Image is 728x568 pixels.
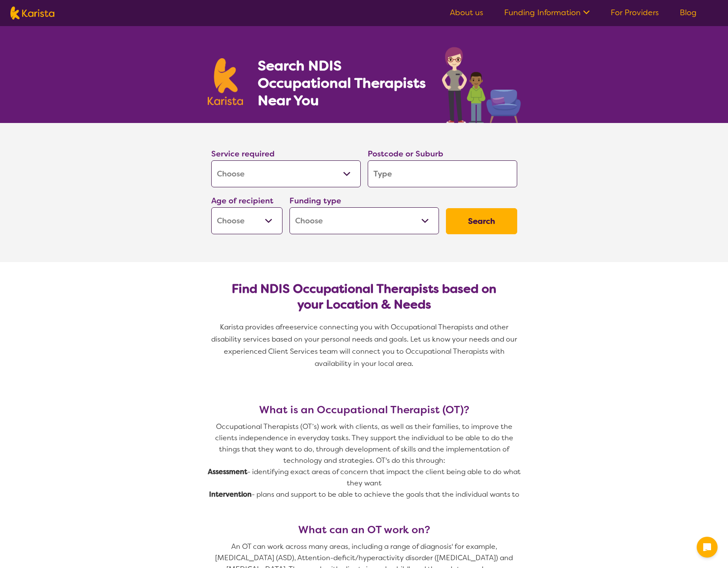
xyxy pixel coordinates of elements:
[368,149,443,159] label: Postcode or Suburb
[208,421,521,466] p: Occupational Therapists (OT’s) work with clients, as well as their families, to improve the clien...
[450,7,483,18] a: About us
[289,196,341,206] label: Funding type
[258,57,427,109] h1: Search NDIS Occupational Therapists Near You
[211,196,273,206] label: Age of recipient
[680,7,697,18] a: Blog
[280,322,294,332] span: free
[446,208,517,234] button: Search
[208,466,521,489] p: - identifying exact areas of concern that impact the client being able to do what they want
[10,7,54,20] img: Karista logo
[208,489,521,500] p: - plans and support to be able to achieve the goals that the individual wants to
[208,58,243,105] img: Karista logo
[218,281,510,312] h2: Find NDIS Occupational Therapists based on your Location & Needs
[442,47,521,123] img: occupational-therapy
[368,160,517,187] input: Type
[211,322,519,368] span: service connecting you with Occupational Therapists and other disability services based on your p...
[220,322,280,332] span: Karista provides a
[208,524,521,536] h3: What can an OT work on?
[208,467,247,476] strong: Assessment
[504,7,590,18] a: Funding Information
[208,404,521,416] h3: What is an Occupational Therapist (OT)?
[211,149,275,159] label: Service required
[209,490,252,499] strong: Intervention
[611,7,659,18] a: For Providers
